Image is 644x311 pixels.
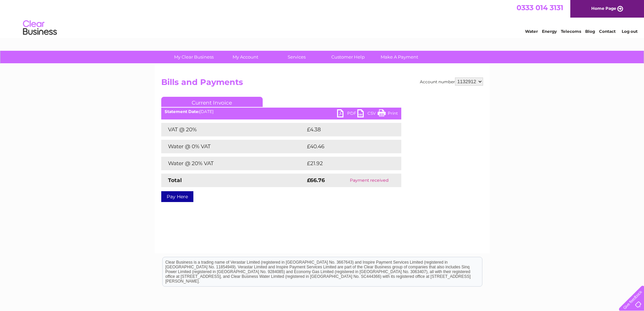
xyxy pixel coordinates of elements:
[420,77,483,86] div: Account number
[542,29,557,34] a: Energy
[168,177,182,183] strong: Total
[161,191,193,202] a: Pay Here
[337,109,357,119] a: PDF
[305,140,388,153] td: £40.46
[161,97,263,107] a: Current Invoice
[165,109,199,114] b: Statement Date:
[305,157,387,170] td: £21.92
[320,51,376,63] a: Customer Help
[517,3,563,12] a: 0333 014 3131
[622,29,638,34] a: Log out
[372,51,427,63] a: Make A Payment
[161,77,483,90] h2: Bills and Payments
[307,177,325,183] strong: £66.76
[269,51,325,63] a: Services
[357,109,378,119] a: CSV
[378,109,398,119] a: Print
[337,174,401,187] td: Payment received
[161,123,305,136] td: VAT @ 20%
[23,18,57,38] img: logo.png
[585,29,595,34] a: Blog
[161,157,305,170] td: Water @ 20% VAT
[599,29,616,34] a: Contact
[305,123,385,136] td: £4.38
[166,51,222,63] a: My Clear Business
[161,140,305,153] td: Water @ 0% VAT
[217,51,273,63] a: My Account
[161,109,401,114] div: [DATE]
[561,29,581,34] a: Telecoms
[163,4,482,33] div: Clear Business is a trading name of Verastar Limited (registered in [GEOGRAPHIC_DATA] No. 3667643...
[525,29,538,34] a: Water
